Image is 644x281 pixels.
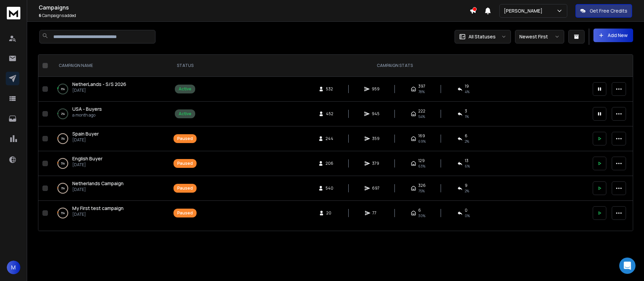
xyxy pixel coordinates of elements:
[465,84,469,89] span: 19
[179,86,191,92] div: Active
[326,210,333,216] span: 20
[7,261,20,274] button: M
[418,133,425,139] span: 169
[468,33,496,40] p: All Statuses
[465,133,467,139] span: 6
[326,161,333,166] span: 206
[72,130,99,137] a: Spain Buyer
[51,201,169,226] td: 5%My First test campaign[DATE]
[177,210,193,216] div: Paused
[465,213,470,218] span: 0 %
[51,102,169,126] td: 2%USA - Buyersa month ago
[72,155,103,162] a: English Buyer
[465,183,467,188] span: 9
[72,162,103,168] p: [DATE]
[51,126,169,151] td: 3%Spain Buyer[DATE]
[39,13,41,18] span: 6
[372,161,379,166] span: 379
[326,186,333,191] span: 540
[326,111,333,117] span: 452
[418,139,426,144] span: 69 %
[504,7,545,14] p: [PERSON_NAME]
[72,180,124,187] a: Netherlands Campaign
[72,205,124,212] a: My First test campaign
[418,163,425,169] span: 63 %
[418,84,425,89] span: 397
[418,108,425,114] span: 222
[418,183,426,188] span: 326
[593,29,633,42] button: Add New
[418,208,421,213] span: 6
[177,186,193,191] div: Paused
[465,163,470,169] span: 6 %
[372,111,380,117] span: 945
[61,185,65,192] p: 3 %
[61,160,65,167] p: 5 %
[326,86,333,92] span: 532
[372,186,380,191] span: 697
[372,136,380,141] span: 359
[72,137,99,143] p: [DATE]
[177,161,193,166] div: Paused
[177,136,193,141] div: Paused
[465,188,469,194] span: 2 %
[465,89,470,94] span: 4 %
[61,135,65,142] p: 3 %
[418,213,425,218] span: 30 %
[465,208,467,213] span: 0
[51,77,169,102] td: 6%NetherLands - S/S 2026[DATE]
[61,110,65,117] p: 2 %
[372,86,380,92] span: 959
[465,108,467,114] span: 3
[61,86,65,92] p: 6 %
[575,4,632,18] button: Get Free Credits
[169,55,201,77] th: STATUS
[39,3,470,12] h1: Campaigns
[51,55,169,77] th: CAMPAIGN NAME
[72,112,102,118] p: a month ago
[418,89,425,94] span: 78 %
[465,158,468,163] span: 13
[51,151,169,176] td: 5%English Buyer[DATE]
[72,81,126,88] a: NetherLands - S/S 2026
[72,88,126,93] p: [DATE]
[418,158,425,163] span: 129
[465,139,469,144] span: 2 %
[372,210,379,216] span: 77
[619,258,636,274] div: Open Intercom Messenger
[72,212,124,217] p: [DATE]
[72,106,102,112] a: USA - Buyers
[465,114,469,119] span: 1 %
[590,7,627,14] p: Get Free Credits
[39,13,470,18] p: Campaigns added
[7,7,20,19] img: logo
[418,114,425,119] span: 54 %
[179,111,191,117] div: Active
[61,210,65,216] p: 5 %
[51,176,169,201] td: 3%Netherlands Campaign[DATE]
[72,187,124,192] p: [DATE]
[515,30,564,43] button: Newest First
[201,55,589,77] th: CAMPAIGN STATS
[418,188,425,194] span: 75 %
[326,136,333,141] span: 244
